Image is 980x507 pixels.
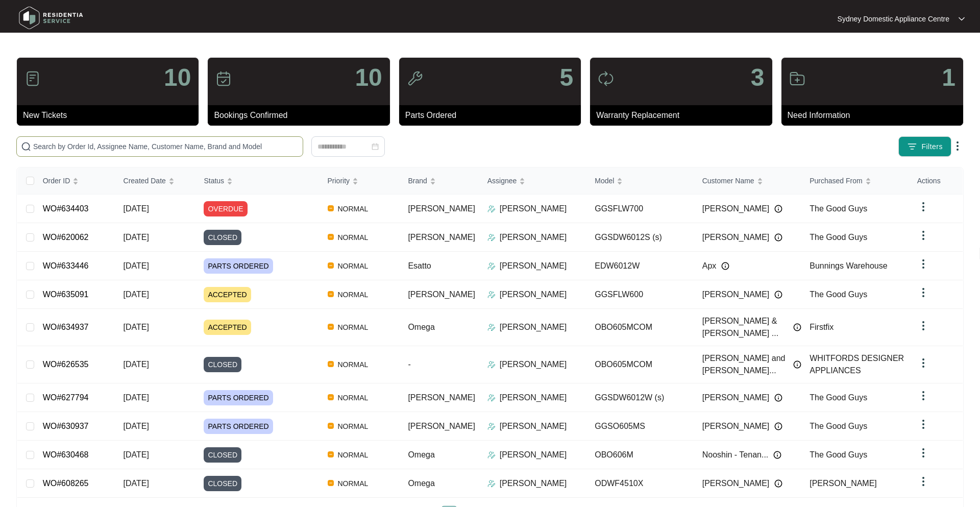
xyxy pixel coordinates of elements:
a: WO#608265 [43,479,89,488]
span: [PERSON_NAME] [702,477,770,490]
span: NORMAL [334,288,373,301]
img: Info icon [774,291,782,299]
span: Filters [921,141,943,152]
p: [PERSON_NAME] [500,477,567,490]
span: ACCEPTED [204,320,251,335]
img: Vercel Logo [328,480,334,486]
td: ODWF4510X [586,469,694,498]
img: dropdown arrow [917,201,929,213]
td: GGSFLW700 [586,195,694,223]
a: WO#630937 [43,422,89,430]
span: [DATE] [124,450,149,459]
th: Priority [320,167,400,195]
img: Assigner Icon [487,233,496,242]
span: CLOSED [204,357,241,372]
span: [DATE] [124,422,149,430]
span: [PERSON_NAME] [810,479,877,488]
p: 1 [942,65,955,90]
span: [DATE] [124,323,149,331]
p: Parts Ordered [405,109,581,122]
th: Model [586,167,694,195]
th: Purchased From [801,167,909,195]
a: WO#635091 [43,290,89,299]
span: [PERSON_NAME] [702,392,770,404]
a: WO#627794 [43,393,89,402]
span: [PERSON_NAME] [408,204,475,213]
img: Assigner Icon [487,323,496,331]
span: [DATE] [124,393,149,402]
span: The Good Guys [810,290,867,299]
span: Brand [408,175,427,186]
span: CLOSED [204,230,241,245]
span: Status [204,175,224,186]
span: WHITFORDS DESIGNER APPLIANCES [810,354,904,375]
span: PARTS ORDERED [204,419,273,434]
span: [DATE] [124,360,149,369]
img: search-icon [21,141,31,152]
a: WO#620062 [43,233,89,242]
span: PARTS ORDERED [204,390,273,405]
img: dropdown arrow [917,357,929,369]
img: dropdown arrow [917,418,929,430]
img: dropdown arrow [917,258,929,270]
span: [PERSON_NAME] and [PERSON_NAME]... [702,352,789,377]
a: WO#630468 [43,450,89,459]
img: Vercel Logo [328,423,334,429]
p: [PERSON_NAME] [500,203,567,215]
th: Created Date [115,167,196,195]
span: OVERDUE [204,201,247,216]
p: Warranty Replacement [596,109,772,122]
p: [PERSON_NAME] [500,392,567,404]
img: Vercel Logo [328,234,334,240]
span: Apx [702,260,717,272]
span: [PERSON_NAME] [702,288,770,301]
td: OBO605MCOM [586,309,694,346]
img: icon [789,70,805,87]
span: NORMAL [334,477,373,490]
span: [DATE] [124,204,149,213]
img: Vercel Logo [328,451,334,457]
img: dropdown arrow [951,140,964,152]
button: filter iconFilters [898,136,951,157]
p: Need Information [788,109,963,122]
img: icon [407,70,423,87]
th: Status [195,167,319,195]
span: Omega [408,450,434,459]
img: Vercel Logo [328,205,334,211]
p: 5 [559,65,573,90]
img: icon [598,70,614,87]
th: Brand [400,167,479,195]
span: Omega [408,323,434,331]
span: The Good Guys [810,393,867,402]
img: Vercel Logo [328,262,334,269]
img: dropdown arrow [917,286,929,299]
img: Info icon [721,262,729,270]
span: NORMAL [334,260,373,272]
span: CLOSED [204,447,241,463]
span: NORMAL [334,392,373,404]
img: Info icon [793,360,801,369]
img: Assigner Icon [487,394,496,402]
span: Esatto [408,261,431,270]
span: [PERSON_NAME] [408,393,475,402]
td: GGSDW6012W (s) [586,383,694,412]
span: The Good Guys [810,204,867,213]
span: [DATE] [124,479,149,488]
img: Vercel Logo [328,324,334,330]
img: Vercel Logo [328,394,334,400]
span: [PERSON_NAME] [408,290,475,299]
span: - [408,360,410,369]
span: [PERSON_NAME] [408,233,475,242]
span: NORMAL [334,358,373,371]
p: [PERSON_NAME] [500,260,567,272]
span: Firstfix [810,323,834,331]
span: NORMAL [334,231,373,244]
p: [PERSON_NAME] [500,231,567,244]
p: [PERSON_NAME] [500,288,567,301]
a: WO#634403 [43,204,89,213]
span: The Good Guys [810,233,867,242]
th: Assignee [479,167,587,195]
img: Info icon [793,323,801,331]
td: OBO605MCOM [586,346,694,383]
span: NORMAL [334,449,373,461]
